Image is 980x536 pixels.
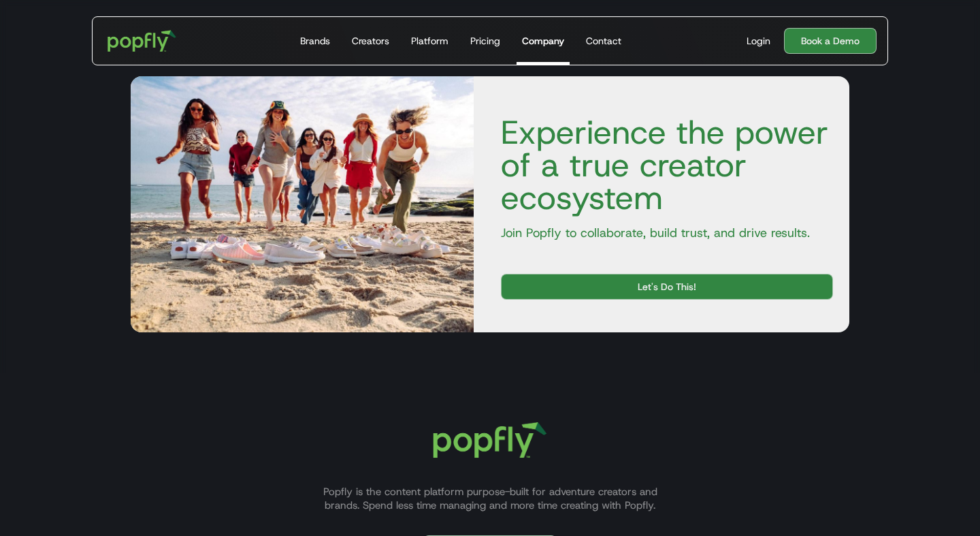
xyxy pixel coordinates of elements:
[517,17,570,65] a: Company
[490,225,833,241] p: Join Popfly to collaborate, build trust, and drive results.
[406,17,454,65] a: Platform
[295,17,336,65] a: Brands
[411,34,448,48] div: Platform
[352,34,389,48] div: Creators
[300,34,330,48] div: Brands
[784,28,877,54] a: Book a Demo
[306,485,674,512] p: Popfly is the content platform purpose-built for adventure creators and brands. Spend less time m...
[581,17,627,65] a: Contact
[586,34,621,48] div: Contact
[747,34,770,48] div: Login
[470,34,500,48] div: Pricing
[522,34,564,48] div: Company
[741,34,776,48] a: Login
[98,20,186,61] a: home
[346,17,395,65] a: Creators
[501,274,833,300] a: Let's Do This!
[465,17,506,65] a: Pricing
[490,116,833,214] h4: Experience the power of a true creator ecosystem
